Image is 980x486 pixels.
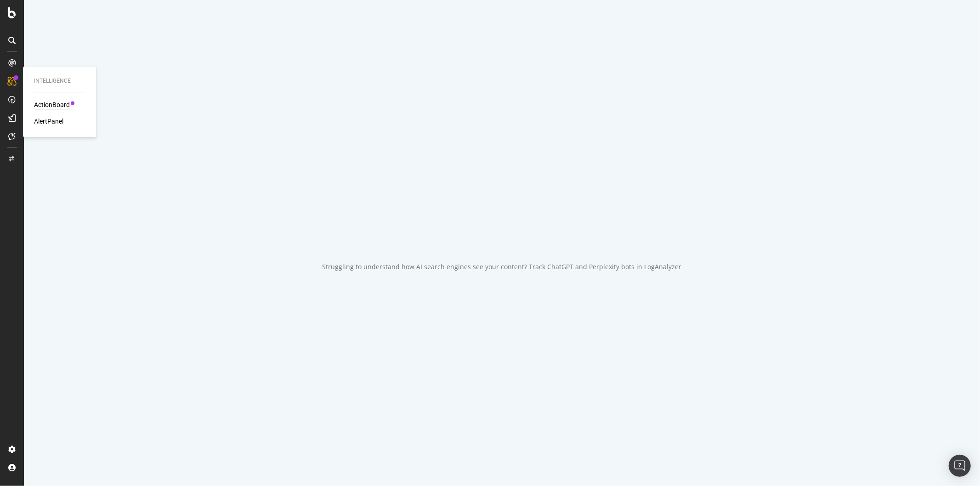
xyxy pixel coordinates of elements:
div: Struggling to understand how AI search engines see your content? Track ChatGPT and Perplexity bot... [323,262,682,271]
div: Open Intercom Messenger [949,455,971,477]
div: animation [469,215,535,248]
a: ActionBoard [34,101,70,110]
a: AlertPanel [34,117,63,126]
div: Intelligence [34,77,85,85]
